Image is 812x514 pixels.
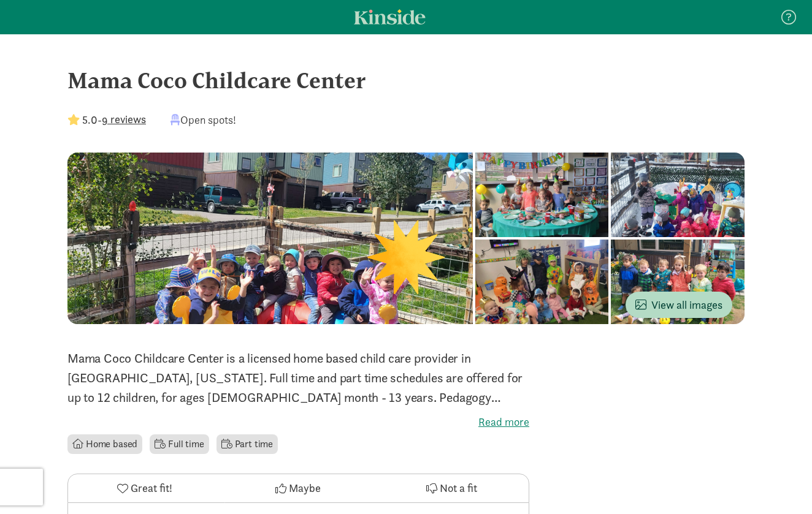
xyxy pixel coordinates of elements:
[68,474,221,502] button: Great fit!
[170,111,236,128] div: Open spots!
[150,434,209,454] li: Full time
[67,349,529,407] p: Mama Coco Childcare Center is a licensed home based child care provider in [GEOGRAPHIC_DATA], [US...
[375,474,529,502] button: Not a fit
[354,9,426,25] a: Kinside
[67,434,142,454] li: Home based
[626,292,732,318] button: View all images
[131,480,172,496] span: Great fit!
[635,297,722,313] span: View all images
[216,434,278,454] li: Part time
[67,111,146,128] div: -
[82,113,98,127] strong: 5.0
[289,480,321,496] span: Maybe
[102,111,146,127] button: 9 reviews
[221,474,375,502] button: Maybe
[440,480,477,496] span: Not a fit
[67,415,529,429] label: Read more
[67,64,745,97] div: Mama Coco Childcare Center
